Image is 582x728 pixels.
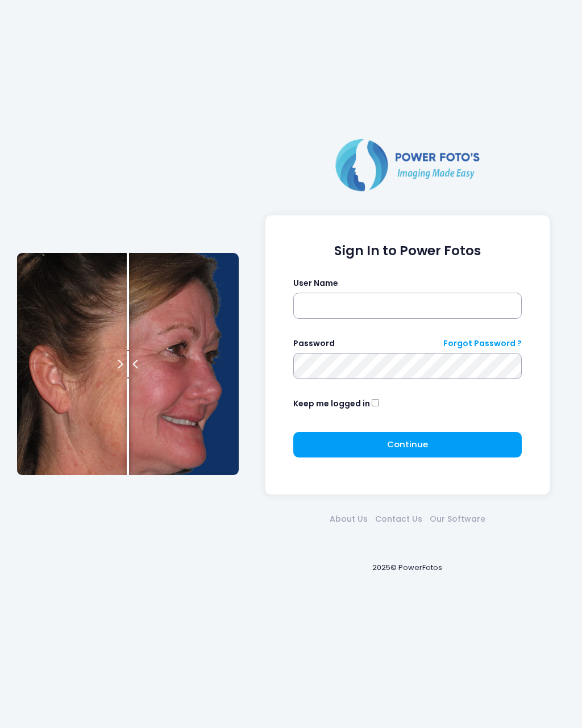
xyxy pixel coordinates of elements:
[293,277,338,289] label: User Name
[326,513,371,525] a: About Us
[293,243,522,259] h1: Sign In to Power Fotos
[443,338,522,350] a: Forgot Password ?
[387,438,428,450] span: Continue
[293,398,370,410] label: Keep me logged in
[331,136,484,193] img: Logo
[293,338,335,350] label: Password
[250,543,565,592] div: 2025© PowerFotos
[426,513,489,525] a: Our Software
[293,432,522,458] button: Continue
[371,513,426,525] a: Contact Us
